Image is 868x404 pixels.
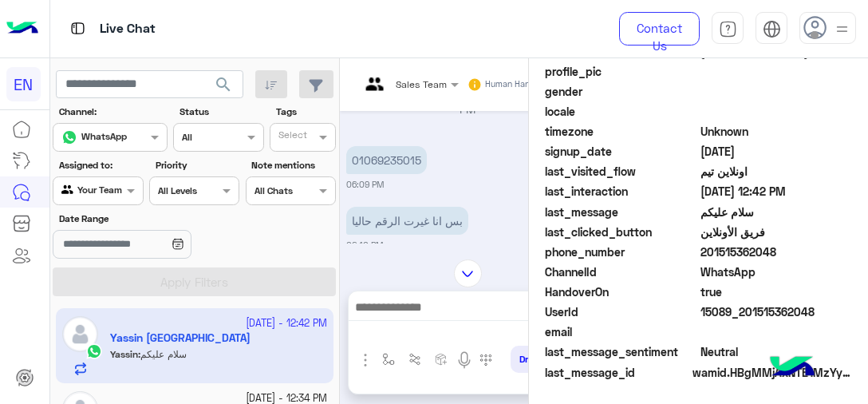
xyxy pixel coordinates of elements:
img: profile [832,19,852,39]
img: send attachment [356,351,375,370]
button: Apply Filters [53,267,336,296]
img: tab [68,18,88,38]
span: last_interaction [545,183,697,200]
span: wamid.HBgMMjAxNTE1MzYyMDQ4FQIAEhggQUNFRTUxNTc3OEI1REE2NEQ1Mzc0OEFBRkFCNEU3RTAA [692,364,852,381]
span: 2025-10-06T15:56:23.361Z [700,143,853,160]
span: locale [545,103,697,120]
img: select flow [382,353,395,366]
span: last_message_id [545,364,689,381]
small: 06:10 PM [346,239,383,252]
span: سلام عليكم [700,204,853,220]
img: hulul-logo.png [764,340,820,396]
button: select flow [376,347,402,373]
img: create order [435,353,448,366]
label: Channel: [59,105,166,119]
label: Note mentions [251,158,333,172]
img: make a call [479,354,492,366]
span: last_clicked_button [545,224,697,240]
img: Logo [6,12,38,46]
span: Sales Team [396,78,447,90]
span: gender [545,83,697,100]
span: null [700,83,853,100]
span: last_message [545,204,697,220]
span: 15089_201515362048 [700,303,853,320]
div: EN [6,67,41,101]
span: timezone [545,123,697,140]
span: search [214,75,233,94]
img: tab [719,20,737,38]
span: null [700,103,853,120]
label: Status [180,105,262,119]
img: tab [763,20,781,38]
button: Drop [511,346,548,373]
span: فريق الأونلاين [700,224,853,240]
small: Human Handover [485,78,552,91]
label: Priority [156,158,238,172]
span: true [700,283,853,300]
img: send voice note [455,351,474,370]
label: Tags [276,105,334,119]
a: tab [712,12,744,46]
small: 06:09 PM [346,178,384,191]
button: Trigger scenario [402,347,428,373]
span: ChannelId [545,263,697,280]
img: teams.png [360,77,389,104]
p: 6/10/2025, 6:10 PM [346,207,468,235]
span: last_visited_flow [545,163,697,180]
button: create order [428,347,455,373]
p: Live Chat [100,18,156,40]
span: 201515362048 [700,244,853,260]
span: 2 [700,263,853,280]
span: UserId [545,303,697,320]
span: HandoverOn [545,283,697,300]
label: Assigned to: [59,158,141,172]
span: اونلاين تيم [700,163,853,180]
span: email [545,323,697,340]
label: Date Range [59,212,238,226]
span: 2025-10-07T10:42:11.193Z [700,183,853,200]
p: 6/10/2025, 6:09 PM [346,146,427,174]
span: last_message_sentiment [545,343,697,360]
span: profile_pic [545,63,697,80]
span: Unknown [700,123,853,140]
span: null [700,323,853,340]
span: signup_date [545,143,697,160]
span: phone_number [545,244,697,260]
div: Select [276,128,307,146]
img: scroll [454,259,482,287]
a: Contact Us [619,12,700,46]
button: search [204,70,243,105]
img: Trigger scenario [408,353,421,366]
span: 0 [700,343,853,360]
